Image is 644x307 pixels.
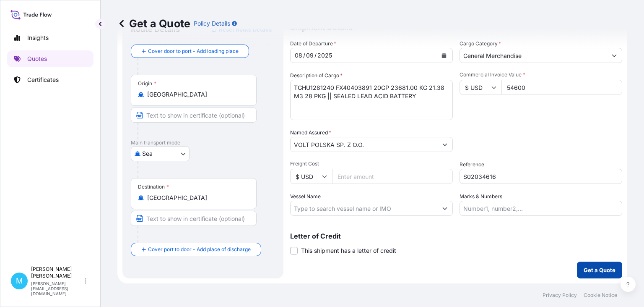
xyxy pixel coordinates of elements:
[31,266,83,279] p: [PERSON_NAME] [PERSON_NAME]
[291,201,437,216] input: Type to search vessel name or IMO
[31,281,83,296] p: [PERSON_NAME][EMAIL_ADDRESS][DOMAIN_NAME]
[305,50,314,60] div: month,
[27,34,49,42] p: Insights
[501,80,622,95] input: Type amount
[290,233,622,239] p: Letter of Credit
[27,55,47,63] p: Quotes
[131,211,257,226] input: Text to appear on certificate
[148,245,251,254] span: Cover port to door - Add place of discharge
[291,137,437,152] input: Full name
[194,19,230,28] p: Policy Details
[303,50,305,60] div: /
[317,50,333,60] div: year,
[148,47,239,55] span: Cover door to port - Add loading place
[314,50,317,60] div: /
[584,292,617,299] a: Cookie Notice
[460,48,607,63] input: Select a commodity type
[7,29,93,46] a: Insights
[460,201,622,216] input: Number1, number2,...
[460,71,622,78] span: Commercial Invoice Value
[147,194,246,202] input: Destination
[460,192,502,201] label: Marks & Numbers
[460,169,622,184] input: Your internal reference
[543,292,577,299] a: Privacy Policy
[290,192,321,201] label: Vessel Name
[290,129,331,137] label: Named Assured
[584,266,615,274] p: Get a Quote
[131,139,275,146] p: Main transport mode
[131,243,261,256] button: Cover port to door - Add place of discharge
[131,146,190,161] button: Select transport
[332,169,453,184] input: Enter amount
[460,160,484,169] label: Reference
[290,160,453,167] span: Freight Cost
[131,45,249,58] button: Cover door to port - Add loading place
[437,201,452,216] button: Show suggestions
[577,262,622,278] button: Get a Quote
[138,184,169,190] div: Destination
[117,17,190,30] p: Get a Quote
[147,90,246,99] input: Origin
[437,49,451,62] button: Calendar
[16,277,23,285] span: M
[7,71,93,88] a: Certificates
[131,108,257,123] input: Text to appear on certificate
[301,247,396,255] span: This shipment has a letter of credit
[142,150,153,158] span: Sea
[27,76,59,84] p: Certificates
[138,80,156,87] div: Origin
[290,71,343,80] label: Description of Cargo
[294,50,303,60] div: day,
[607,48,622,63] button: Show suggestions
[437,137,452,152] button: Show suggestions
[7,50,93,67] a: Quotes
